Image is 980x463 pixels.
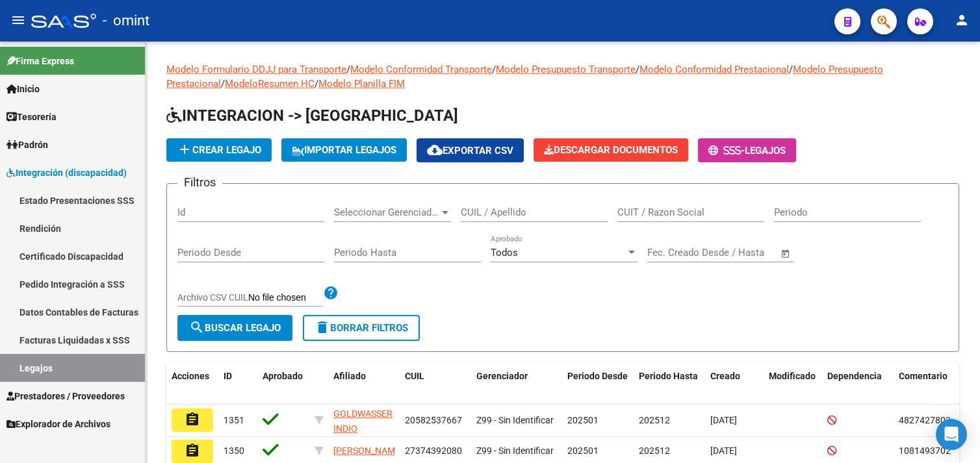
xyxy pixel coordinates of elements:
[827,371,882,381] span: Dependencia
[6,54,74,68] span: Firma Express
[698,138,796,162] button: -Legajos
[764,362,822,405] datatable-header-cell: Modificado
[567,445,599,456] span: 202501
[333,445,403,456] span: [PERSON_NAME]
[647,247,700,258] input: Fecha inicio
[534,138,688,162] button: Descargar Documentos
[476,371,528,381] span: Gerenciador
[166,64,346,75] a: Modelo Formulario DDJJ para Transporte
[476,415,554,425] span: Z99 - Sin Identificar
[6,166,127,180] span: Integración (discapacidad)
[476,445,554,456] span: Z99 - Sin Identificar
[263,371,303,381] span: Aprobado
[899,415,951,425] span: 4827427802
[405,371,424,381] span: CUIL
[712,247,775,258] input: Fecha fin
[218,362,257,405] datatable-header-cell: ID
[639,64,789,75] a: Modelo Conformidad Prestacional
[328,362,400,405] datatable-header-cell: Afiliado
[166,362,218,405] datatable-header-cell: Acciones
[166,138,272,162] button: Crear Legajo
[562,362,634,405] datatable-header-cell: Periodo Desde
[281,138,407,162] button: IMPORTAR LEGAJOS
[177,173,222,192] h3: Filtros
[769,371,816,381] span: Modificado
[6,110,57,124] span: Tesorería
[544,144,678,156] span: Descargar Documentos
[6,138,48,152] span: Padrón
[177,144,261,156] span: Crear Legajo
[303,315,420,341] button: Borrar Filtros
[177,315,292,341] button: Buscar Legajo
[315,322,408,334] span: Borrar Filtros
[567,415,599,425] span: 202501
[292,144,396,156] span: IMPORTAR LEGAJOS
[710,371,740,381] span: Creado
[333,371,366,381] span: Afiliado
[189,322,281,334] span: Buscar Legajo
[899,445,951,456] span: 1081493702
[639,415,670,425] span: 202512
[318,78,405,90] a: Modelo Planilla FIM
[6,417,110,431] span: Explorador de Archivos
[705,362,764,405] datatable-header-cell: Creado
[745,145,786,156] span: Legajos
[6,389,125,403] span: Prestadores / Proveedores
[248,292,323,304] input: Archivo CSV CUIL
[427,142,443,158] mat-icon: cloud_download
[567,371,628,381] span: Periodo Desde
[710,445,737,456] span: [DATE]
[496,64,636,75] a: Modelo Presupuesto Transporte
[710,415,737,425] span: [DATE]
[639,445,670,456] span: 202512
[185,412,200,427] mat-icon: assignment
[405,445,462,456] span: 27374392080
[427,145,513,156] span: Exportar CSV
[954,12,970,28] mat-icon: person
[224,415,244,425] span: 1351
[936,419,967,450] div: Open Intercom Messenger
[177,142,192,157] mat-icon: add
[103,6,149,35] span: - omint
[224,445,244,456] span: 1350
[172,371,209,381] span: Acciones
[224,371,232,381] span: ID
[189,319,205,335] mat-icon: search
[634,362,705,405] datatable-header-cell: Periodo Hasta
[334,206,439,218] span: Seleccionar Gerenciador
[471,362,562,405] datatable-header-cell: Gerenciador
[400,362,471,405] datatable-header-cell: CUIL
[185,443,200,458] mat-icon: assignment
[894,362,972,405] datatable-header-cell: Comentario
[417,138,524,162] button: Exportar CSV
[779,246,793,261] button: Open calendar
[639,371,698,381] span: Periodo Hasta
[257,362,309,405] datatable-header-cell: Aprobado
[405,415,462,425] span: 20582537667
[166,106,458,125] span: INTEGRACION -> [GEOGRAPHIC_DATA]
[6,82,40,96] span: Inicio
[177,292,248,303] span: Archivo CSV CUIL
[822,362,894,405] datatable-header-cell: Dependencia
[225,78,315,90] a: ModeloResumen HC
[323,285,339,301] mat-icon: help
[315,319,330,335] mat-icon: delete
[10,12,26,28] mat-icon: menu
[350,64,492,75] a: Modelo Conformidad Transporte
[333,408,393,434] span: GOLDWASSER INDIO
[708,145,745,156] span: -
[491,247,518,258] span: Todos
[899,371,948,381] span: Comentario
